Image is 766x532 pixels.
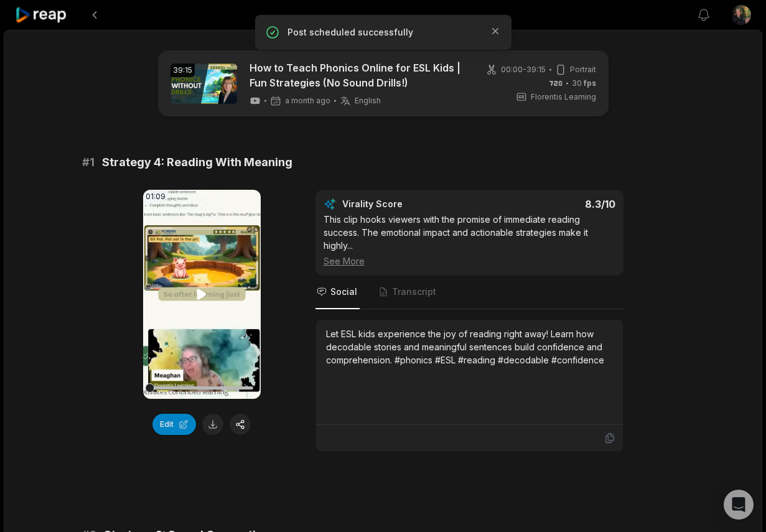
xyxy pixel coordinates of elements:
span: English [355,96,381,106]
span: fps [584,78,596,88]
span: 30 [572,78,596,89]
div: See More [324,254,615,268]
span: Transcript [392,286,436,298]
span: Florentis Learning [531,91,596,103]
span: Strategy 4: Reading With Meaning [102,154,292,171]
div: Let ESL kids experience the joy of reading right away! Learn how decodable stories and meaningful... [326,327,613,366]
p: Post scheduled successfully [287,26,479,39]
div: 8.3 /10 [482,198,615,210]
span: a month ago [285,96,330,106]
div: Open Intercom Messenger [724,490,754,520]
nav: Tabs [315,276,624,309]
span: Portrait [570,64,596,75]
div: Virality Score [342,198,476,210]
span: # 1 [82,154,95,171]
span: Social [330,286,357,298]
span: 00:00 - 39:15 [501,64,546,75]
a: How to Teach Phonics Online for ESL Kids | Fun Strategies (No Sound Drills!) [250,60,464,90]
div: This clip hooks viewers with the promise of immediate reading success. The emotional impact and a... [324,213,615,268]
button: Edit [152,414,196,435]
video: Your browser does not support mp4 format. [143,190,261,399]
